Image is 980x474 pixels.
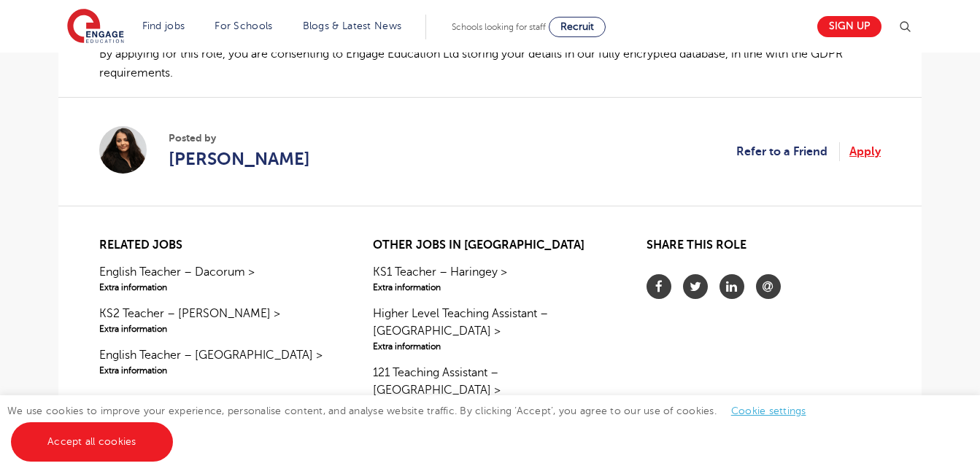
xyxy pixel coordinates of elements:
[549,17,606,37] a: Recruit
[99,281,333,294] span: Extra information
[373,340,607,353] span: Extra information
[99,263,333,294] a: English Teacher – Dacorum >Extra information
[560,21,594,32] span: Recruit
[373,364,607,412] a: 121 Teaching Assistant – [GEOGRAPHIC_DATA] >Extra information
[169,131,310,146] span: Posted by
[169,146,310,172] a: [PERSON_NAME]
[452,22,546,32] span: Schools looking for staff
[67,9,124,45] img: Engage Education
[142,20,185,31] a: Find jobs
[731,405,806,416] a: Cookie settings
[373,305,607,353] a: Higher Level Teaching Assistant – [GEOGRAPHIC_DATA] >Extra information
[373,263,607,294] a: KS1 Teacher – Haringey >Extra information
[99,238,333,252] h2: Related jobs
[817,16,881,37] a: Sign up
[215,20,272,31] a: For Schools
[736,142,840,161] a: Refer to a Friend
[849,142,881,161] a: Apply
[99,346,333,377] a: English Teacher – [GEOGRAPHIC_DATA] >Extra information
[303,20,402,31] a: Blogs & Latest News
[99,322,333,335] span: Extra information
[99,44,881,83] p: By applying for this role, you are consenting to Engage Education Ltd storing your details in our...
[373,281,607,294] span: Extra information
[647,238,881,260] h2: Share this role
[373,238,607,252] h2: Other jobs in [GEOGRAPHIC_DATA]
[99,364,333,377] span: Extra information
[99,305,333,335] a: KS2 Teacher – [PERSON_NAME] >Extra information
[7,405,821,447] span: We use cookies to improve your experience, personalise content, and analyse website traffic. By c...
[11,422,173,462] a: Accept all cookies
